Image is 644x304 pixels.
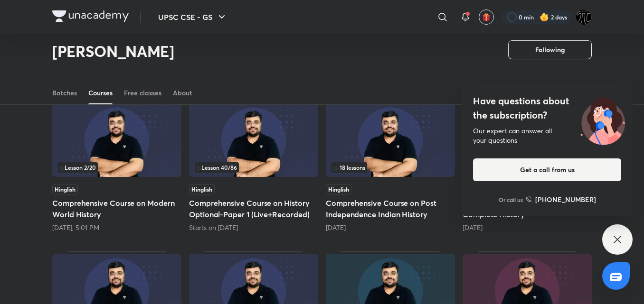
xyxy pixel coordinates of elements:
img: Thumbnail [189,103,318,177]
span: Lesson 2 / 20 [60,165,96,170]
span: 18 lessons [333,165,365,170]
div: Comprehensive Course on History Optional-Paper 1 (Live+Recorded) [189,101,318,232]
img: streak [540,12,549,22]
img: avatar [482,13,491,21]
span: Hinglish [189,184,215,194]
span: Following [535,45,565,55]
div: infosection [58,162,176,173]
div: Today, 5:01 PM [52,223,181,232]
span: Lesson 40 / 86 [197,165,237,170]
h2: [PERSON_NAME] [52,42,174,61]
div: left [331,162,449,173]
button: Following [508,40,592,59]
a: Courses [88,82,113,104]
a: About [173,82,192,104]
h5: Comprehensive Course on History Optional-Paper 1 (Live+Recorded) [189,197,318,220]
div: left [195,162,313,173]
div: 7 days ago [326,223,455,232]
h5: Comprehensive Course on Modern World History [52,197,181,220]
a: [PHONE_NUMBER] [526,194,596,204]
span: Hinglish [52,184,78,194]
button: UPSC CSE - GS [152,8,233,27]
div: Courses [88,88,113,98]
div: Batches [52,88,77,98]
div: Free classes [124,88,161,98]
div: infocontainer [195,162,313,173]
div: Comprehensive Course on Post Independence Indian History [326,101,455,232]
img: Thumbnail [326,103,455,177]
h6: [PHONE_NUMBER] [535,194,596,204]
img: ttu_illustration_new.svg [573,94,633,145]
div: infosection [195,162,313,173]
button: avatar [479,9,494,25]
div: Our expert can answer all your questions [473,126,621,145]
div: Comprehensive Course on Modern World History [52,101,181,232]
img: Watcher [576,9,592,25]
div: infosection [331,162,449,173]
div: infocontainer [331,162,449,173]
img: Thumbnail [52,103,181,177]
img: Company Logo [52,10,129,22]
h5: Comprehensive Course on Post Independence Indian History [326,197,455,220]
div: 29 days ago [463,223,592,232]
p: Or call us [499,195,523,204]
a: Batches [52,82,77,104]
div: About [173,88,192,98]
h4: Have questions about the subscription? [473,94,621,122]
span: Hinglish [326,184,351,194]
div: infocontainer [58,162,176,173]
div: left [58,162,176,173]
button: Get a call from us [473,158,621,181]
a: Company Logo [52,10,129,24]
div: Starts on Sep 8 [189,223,318,232]
a: Free classes [124,82,161,104]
